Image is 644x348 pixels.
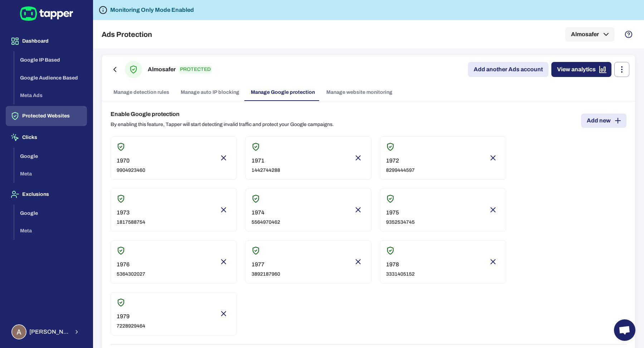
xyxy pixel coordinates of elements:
[6,106,87,126] button: Protected Websites
[6,127,87,148] button: Clicks
[14,153,87,159] a: Google
[111,121,334,128] p: By enabling this feature, Tapper will start detecting invalid traffic and protect your Google cam...
[14,209,87,216] a: Google
[99,6,107,14] svg: Tapper is not blocking any fraudulent activity for this domain
[6,31,87,51] button: Dashboard
[12,325,26,339] img: Ahmed Sobih
[386,219,415,226] p: 9352534745
[117,167,145,174] p: 9904923460
[14,69,87,87] button: Google Audience Based
[216,203,231,217] button: Remove account
[6,112,87,119] a: Protected Websites
[245,84,321,101] a: Manage Google protection
[14,148,87,165] button: Google
[117,313,145,320] p: 1979
[351,255,365,269] button: Remove account
[321,84,398,101] a: Manage website monitoring
[486,151,500,165] button: Remove account
[386,209,415,216] p: 1975
[117,157,145,164] p: 1970
[386,167,415,174] p: 8299444597
[6,38,87,44] a: Dashboard
[110,6,194,14] h6: Monitoring Only Mode Enabled
[6,322,87,342] button: Ahmed Sobih[PERSON_NAME] Sobih
[565,27,615,42] button: Almosafer
[148,65,176,74] h6: Almosafer
[14,51,87,69] button: Google IP Based
[581,113,626,128] a: Add new
[386,261,415,268] p: 1978
[102,30,152,39] h5: Ads Protection
[351,151,365,165] button: Remove account
[6,191,87,197] a: Exclusions
[111,110,334,119] h6: Enable Google protection
[351,203,365,217] button: Remove account
[117,219,145,226] p: 1817588754
[117,271,145,277] p: 5364302027
[468,62,548,77] a: Add another Ads account
[551,62,611,77] a: View analytics
[252,209,280,216] p: 1974
[386,157,415,164] p: 1972
[252,271,280,277] p: 3892187960
[216,151,231,165] button: Remove account
[117,323,145,329] p: 7228929464
[6,134,87,140] a: Clicks
[175,84,245,101] a: Manage auto IP blocking
[14,204,87,222] button: Google
[216,255,231,269] button: Remove account
[252,219,280,226] p: 5564970462
[486,203,500,217] button: Remove account
[486,255,500,269] button: Remove account
[29,328,69,335] span: [PERSON_NAME] Sobih
[252,157,280,164] p: 1971
[108,84,175,101] a: Manage detection rules
[6,184,87,204] button: Exclusions
[117,261,145,268] p: 1976
[614,319,635,341] a: Open chat
[252,261,280,268] p: 1977
[14,57,87,63] a: Google IP Based
[252,167,280,174] p: 1442744288
[117,209,145,216] p: 1973
[179,66,212,73] p: PROTECTED
[14,74,87,80] a: Google Audience Based
[386,271,415,277] p: 3331405152
[216,306,231,321] button: Remove account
